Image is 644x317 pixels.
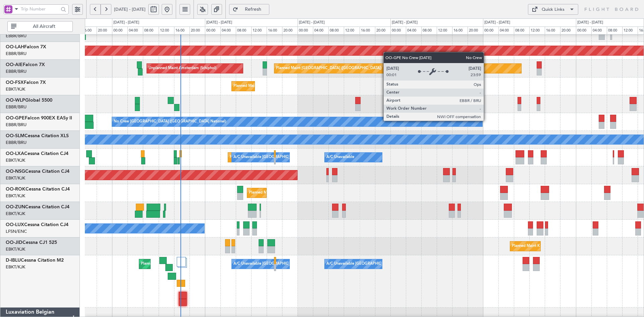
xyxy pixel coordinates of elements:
a: OO-ZUNCessna Citation CJ4 [6,205,69,209]
a: OO-GPEFalcon 900EX EASy II [6,116,72,120]
div: A/C Unavailable [326,152,354,162]
div: Planned Maint Kortrijk-[GEOGRAPHIC_DATA] [233,81,312,91]
div: Planned Maint Kortrijk-[GEOGRAPHIC_DATA] [230,152,308,162]
span: OO-AIE [6,62,23,67]
div: [DATE] - [DATE] [113,20,139,25]
a: OO-LXACessna Citation CJ4 [6,151,68,156]
div: 08:00 [143,27,158,35]
div: Planned Maint Nice ([GEOGRAPHIC_DATA]) [141,259,216,269]
div: A/C Unavailable [GEOGRAPHIC_DATA] ([GEOGRAPHIC_DATA] National) [233,259,358,269]
div: 04:00 [313,27,328,35]
div: 00:00 [390,27,406,35]
div: 08:00 [328,27,344,35]
div: 00:00 [576,27,591,35]
a: EBBR/BRU [6,104,26,110]
a: LFSN/ENC [6,228,27,234]
input: Trip Number [21,4,59,14]
div: 20:00 [97,27,112,35]
div: Planned Maint Kortrijk-[GEOGRAPHIC_DATA] [512,241,590,251]
span: OO-WLP [6,98,25,103]
div: 00:00 [205,27,220,35]
a: OO-LUXCessna Citation CJ4 [6,222,68,227]
div: 12:00 [529,27,545,35]
div: 04:00 [591,27,607,35]
div: Quick Links [542,6,565,13]
div: 04:00 [220,27,236,35]
a: EBBR/BRU [6,140,26,146]
span: OO-SLM [6,134,24,138]
a: EBKT/KJK [6,264,25,270]
button: All Aircraft [7,21,73,32]
div: 12:00 [159,27,174,35]
a: OO-LAHFalcon 7X [6,45,46,49]
span: OO-JID [6,240,22,245]
div: 16:00 [360,27,375,35]
div: 16:00 [81,27,97,35]
a: OO-SLMCessna Citation XLS [6,134,69,138]
div: 04:00 [406,27,421,35]
button: Refresh [229,4,269,15]
span: OO-ZUN [6,205,25,209]
div: 12:00 [622,27,638,35]
div: 16:00 [174,27,190,35]
div: 08:00 [514,27,529,35]
div: 00:00 [298,27,313,35]
a: EBKT/KJK [6,86,25,92]
div: [DATE] - [DATE] [484,20,510,25]
span: [DATE] - [DATE] [114,6,146,12]
div: No Crew [GEOGRAPHIC_DATA] ([GEOGRAPHIC_DATA] National) [114,117,226,127]
div: 12:00 [437,27,452,35]
a: EBKT/KJK [6,193,25,199]
button: Quick Links [528,4,578,15]
div: A/C Unavailable [GEOGRAPHIC_DATA] ([GEOGRAPHIC_DATA] National) [233,152,358,162]
a: EBKT/KJK [6,246,25,252]
div: 20:00 [282,27,298,35]
a: OO-FSXFalcon 7X [6,80,46,85]
div: Planned Maint Kortrijk-[GEOGRAPHIC_DATA] [249,188,327,198]
span: D-IBLU [6,258,21,263]
div: 16:00 [452,27,468,35]
div: A/C Unavailable [GEOGRAPHIC_DATA]-[GEOGRAPHIC_DATA] [326,259,433,269]
div: 04:00 [127,27,143,35]
a: D-IBLUCessna Citation M2 [6,258,64,263]
div: 08:00 [421,27,437,35]
div: 08:00 [236,27,251,35]
a: OO-JIDCessna CJ1 525 [6,240,57,245]
a: EBKT/KJK [6,211,25,217]
span: Refresh [239,7,267,12]
div: 16:00 [267,27,282,35]
a: OO-WLPGlobal 5500 [6,98,52,103]
a: EBBR/BRU [6,51,26,57]
div: 08:00 [607,27,622,35]
span: OO-NSG [6,169,25,174]
a: EBKT/KJK [6,157,25,163]
div: 12:00 [251,27,267,35]
div: Planned Maint [GEOGRAPHIC_DATA] ([GEOGRAPHIC_DATA]) [276,63,382,73]
a: OO-ROKCessna Citation CJ4 [6,187,70,192]
span: OO-LAH [6,45,24,49]
a: OO-NSGCessna Citation CJ4 [6,169,69,174]
div: [DATE] - [DATE] [392,20,418,25]
span: OO-ROK [6,187,25,192]
div: 00:00 [112,27,127,35]
span: OO-LXA [6,151,24,156]
div: 20:00 [190,27,205,35]
a: OO-AIEFalcon 7X [6,62,45,67]
span: OO-LUX [6,222,24,227]
div: 16:00 [545,27,560,35]
div: [DATE] - [DATE] [577,20,603,25]
span: OO-GPE [6,116,25,120]
div: [DATE] - [DATE] [206,20,232,25]
a: EBBR/BRU [6,122,26,128]
div: [DATE] - [DATE] [299,20,325,25]
div: 20:00 [560,27,576,35]
div: 20:00 [468,27,483,35]
a: EBBR/BRU [6,68,26,74]
a: EBBR/BRU [6,33,26,39]
div: Unplanned Maint Amsterdam (Schiphol) [149,63,216,73]
span: OO-FSX [6,80,24,85]
span: All Aircraft [18,24,70,29]
div: 04:00 [498,27,514,35]
div: 20:00 [375,27,390,35]
div: 12:00 [344,27,359,35]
